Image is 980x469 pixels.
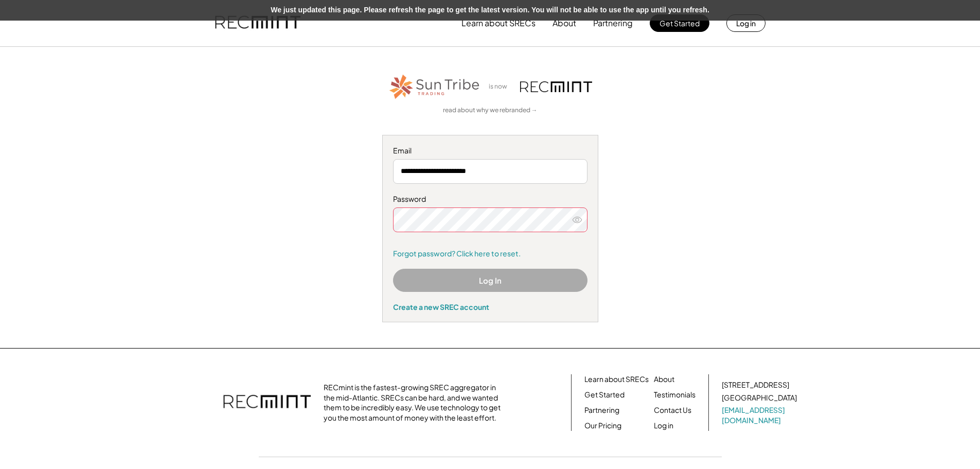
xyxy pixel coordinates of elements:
[461,13,536,33] button: Learn about SRECs
[584,405,619,415] a: Partnering
[393,146,587,156] div: Email
[486,82,515,91] div: is now
[324,383,506,423] div: RECmint is the fastest-growing SREC aggregator in the mid-Atlantic. SRECs can be hard, and we wan...
[722,380,789,390] div: [STREET_ADDRESS]
[654,390,696,400] a: Testimonials
[593,13,633,33] button: Partnering
[650,14,709,32] button: Get Started
[722,393,797,403] div: [GEOGRAPHIC_DATA]
[584,390,625,400] a: Get Started
[654,421,673,431] a: Log in
[393,302,587,311] div: Create a new SREC account
[393,194,587,204] div: Password
[393,249,587,259] a: Forgot password? Click here to reset.
[584,421,621,431] a: Our Pricing
[388,73,481,101] img: STT_Horizontal_Logo%2B-%2BColor.png
[553,13,576,33] button: About
[443,106,538,115] a: read about why we rebranded →
[520,81,592,92] img: recmint-logotype%403x.png
[722,405,799,425] a: [EMAIL_ADDRESS][DOMAIN_NAME]
[654,405,691,415] a: Contact Us
[584,374,649,385] a: Learn about SRECs
[215,6,300,41] img: recmint-logotype%403x.png
[223,385,311,421] img: recmint-logotype%403x.png
[654,374,674,385] a: About
[726,14,765,32] button: Log in
[393,269,587,292] button: Log In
